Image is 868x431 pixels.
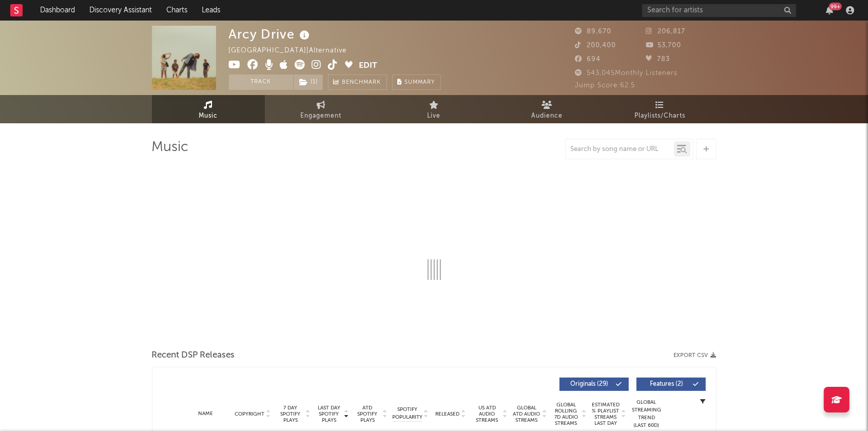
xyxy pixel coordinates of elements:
span: 783 [646,56,670,63]
span: Playlists/Charts [634,110,685,122]
span: Last Day Spotify Plays [316,405,343,423]
button: Features(2) [636,378,706,391]
span: Live [428,110,441,122]
span: ATD Spotify Plays [354,405,381,423]
span: 543,045 Monthly Listeners [575,70,678,77]
button: (1) [294,74,323,90]
div: Name [183,410,229,418]
a: Live [378,95,491,123]
span: 7 Day Spotify Plays [277,405,304,423]
a: Playlists/Charts [604,95,717,123]
span: Audience [531,110,563,122]
div: Global Streaming Trend (Last 60D) [631,399,662,429]
span: Jump Score: 62.5 [575,82,635,89]
button: 99+ [826,6,833,14]
a: Music [152,95,265,123]
span: Recent DSP Releases [152,349,235,362]
span: 53,700 [646,42,681,49]
span: 89,670 [575,28,612,35]
button: Export CSV [674,352,717,359]
span: Released [436,411,460,417]
span: 694 [575,56,601,63]
span: Originals ( 29 ) [566,381,613,387]
span: Estimated % Playlist Streams Last Day [592,402,620,426]
div: [GEOGRAPHIC_DATA] | Alternative [229,45,359,57]
span: Spotify Popularity [392,406,422,421]
span: Features ( 2 ) [643,381,690,387]
span: Summary [405,80,435,85]
span: 200,400 [575,42,616,49]
button: Originals(29) [560,378,629,391]
span: Benchmark [342,77,381,89]
a: Engagement [265,95,378,123]
a: Benchmark [328,74,387,90]
button: Track [229,74,293,90]
span: 206,817 [646,28,685,35]
button: Edit [359,60,378,72]
span: Copyright [235,411,264,417]
span: Music [199,110,218,122]
span: Global ATD Audio Streams [513,405,541,423]
span: US ATD Audio Streams [473,405,501,423]
div: 99 + [829,3,842,10]
span: Global Rolling 7D Audio Streams [552,402,581,426]
span: ( 1 ) [293,74,323,90]
input: Search for artists [642,4,796,17]
a: Audience [491,95,604,123]
button: Summary [392,74,441,90]
input: Search by song name or URL [566,145,674,154]
div: Arcy Drive [229,26,313,43]
span: Engagement [301,110,342,122]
